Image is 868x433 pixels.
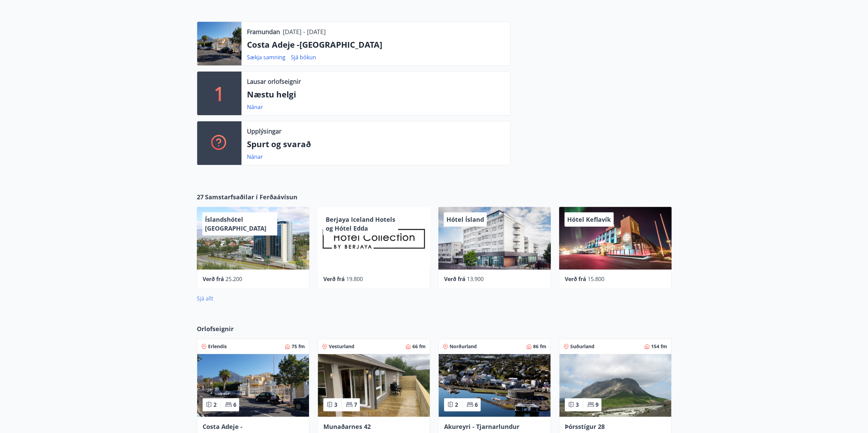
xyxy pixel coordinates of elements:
a: Sækja samning [247,53,285,61]
p: Lausar orlofseignir [247,77,301,86]
a: Nánar [247,103,263,111]
span: 19.800 [346,275,363,283]
span: Verð frá [323,275,345,283]
p: [DATE] - [DATE] [283,27,326,36]
span: Berjaya Iceland Hotels og Hótel Edda [326,215,395,232]
p: 1 [214,80,225,106]
img: Paella dish [559,354,671,417]
img: Paella dish [439,354,550,417]
span: Norðurland [450,343,477,350]
span: 25.200 [225,275,242,283]
span: 27 [197,192,204,201]
p: Næstu helgi [247,89,505,100]
p: Spurt og svarað [247,138,505,150]
span: Orlofseignir [197,324,234,333]
p: Upplýsingar [247,127,281,136]
span: Samstarfsaðilar í Ferðaávísun [205,192,297,201]
span: 6 [233,401,236,408]
span: 7 [354,401,357,408]
span: 15.800 [588,275,604,283]
p: Framundan [247,27,280,36]
span: 9 [595,401,599,408]
span: 66 fm [412,343,426,350]
span: Íslandshótel [GEOGRAPHIC_DATA] [205,215,266,232]
img: Paella dish [318,354,430,417]
span: Hótel Ísland [446,215,484,223]
span: Suðurland [570,343,594,350]
span: 154 fm [651,343,667,350]
a: Nánar [247,153,263,160]
span: 6 [475,401,478,408]
span: Akureyri - Tjarnarlundur [444,422,519,431]
img: Paella dish [197,354,309,417]
span: 86 fm [533,343,546,350]
span: 2 [455,401,458,408]
a: Sjá bókun [291,53,316,61]
span: 3 [334,401,337,408]
span: Verð frá [444,275,466,283]
span: Verð frá [203,275,224,283]
span: 75 fm [292,343,305,350]
span: 2 [214,401,217,408]
span: Vesturland [329,343,354,350]
span: Þórsstígur 28 [565,422,605,431]
a: Sjá allt [197,295,214,302]
span: 13.900 [467,275,484,283]
span: Verð frá [565,275,586,283]
span: Erlendis [208,343,227,350]
span: Hótel Keflavík [567,215,611,223]
p: Costa Adeje -[GEOGRAPHIC_DATA] [247,39,505,50]
span: 3 [576,401,579,408]
span: Munaðarnes 42 [323,422,371,431]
